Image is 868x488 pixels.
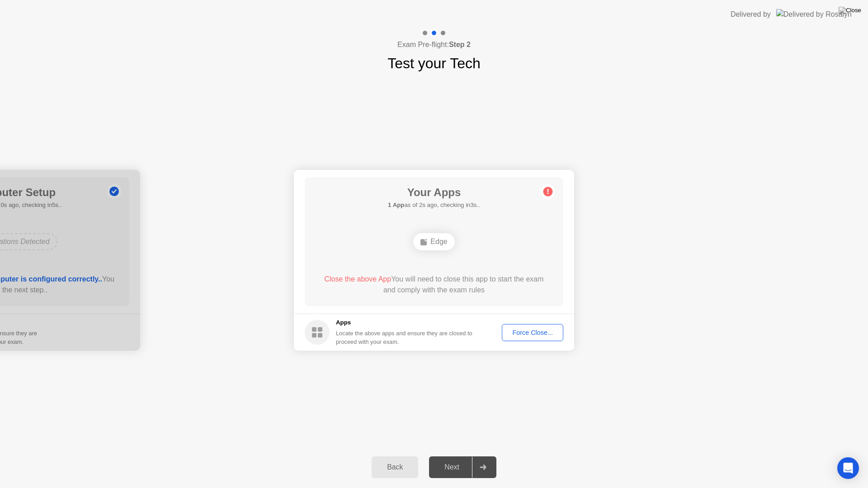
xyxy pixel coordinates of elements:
h5: Apps [336,318,473,327]
div: Edge [413,233,454,250]
span: Close the above App [324,275,391,283]
div: Delivered by [731,9,771,20]
div: Force Close... [505,329,560,336]
h5: as of 2s ago, checking in3s.. [388,201,480,210]
div: Locate the above apps and ensure they are closed to proceed with your exam. [336,329,473,346]
b: Step 2 [449,41,471,48]
button: Back [372,456,418,478]
b: 1 App [388,202,404,208]
img: Delivered by Rosalyn [776,9,852,19]
h1: Test your Tech [387,52,481,74]
h1: Your Apps [388,184,480,201]
h4: Exam Pre-flight: [397,39,471,50]
img: Close [839,7,861,14]
div: Next [432,463,472,471]
div: Open Intercom Messenger [837,457,859,479]
div: You will need to close this app to start the exam and comply with the exam rules [318,274,551,296]
button: Next [429,456,496,478]
button: Force Close... [502,324,563,341]
div: Back [374,463,415,471]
